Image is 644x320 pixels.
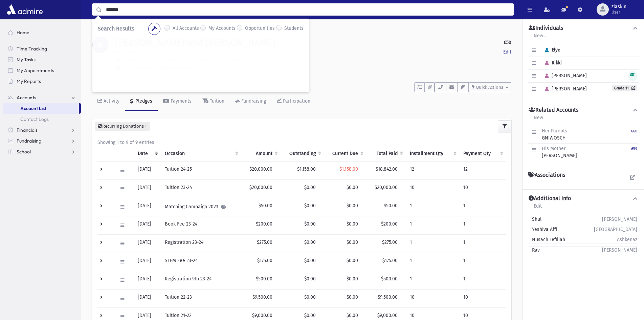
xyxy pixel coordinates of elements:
span: $9,000.00 [377,313,398,318]
a: Participation [271,92,316,111]
span: zlaskin [612,4,626,9]
th: Installment Qty: activate to sort column ascending [406,146,459,162]
h4: Additional Info [529,195,571,202]
td: 1 [406,234,459,253]
button: Recurring Donations [95,122,150,131]
td: [DATE] [134,234,161,253]
a: Fundraising [3,135,81,146]
a: Account List [3,103,79,114]
td: Book Fee 23-24 [161,216,241,234]
span: [PERSON_NAME] [602,247,637,254]
span: My Tasks [17,57,36,63]
button: Additional Info [528,195,639,202]
div: [PERSON_NAME] [542,145,577,159]
span: Yeshiva Affl [529,226,557,233]
span: Rikki [542,60,562,66]
td: [DATE] [134,216,161,234]
span: $0.00 [304,294,316,300]
td: $275.00 [241,234,281,253]
span: His Mother [542,146,565,151]
a: Edit [533,202,542,214]
span: My Reports [17,78,41,84]
div: Activity [102,98,119,104]
td: 1 [459,234,506,253]
span: $0.00 [304,258,316,263]
label: My Accounts [208,25,236,33]
button: Related Accounts [528,107,639,114]
th: Date: activate to sort column ascending [134,146,161,162]
span: $0.00 [347,239,358,245]
a: 660 [631,127,637,142]
td: $9,500.00 [241,289,281,307]
span: $1,158.00 [339,166,358,172]
div: GNIWOSCH [542,127,567,142]
a: Accounts [92,28,117,34]
h4: Individuals [529,25,563,32]
a: Contact Logs [3,114,81,125]
small: 660 [631,129,637,133]
td: 10 [406,179,459,198]
span: Fundraising [17,138,41,144]
td: $200.00 [241,216,281,234]
td: Tuition 24-25 [161,161,241,179]
span: $0.00 [347,258,358,263]
a: School [3,146,81,157]
a: New... [533,32,547,44]
span: $1,158.00 [297,166,316,172]
a: My Tasks [3,54,81,65]
a: Fundraising [230,92,271,111]
label: Opportunities [245,25,275,33]
td: 10 [406,289,459,307]
td: STEM Fee 23-24 [161,253,241,271]
span: User [612,9,626,15]
span: School [17,149,31,155]
div: Participation [282,98,310,104]
span: Her Parents [542,128,567,134]
a: My Reports [3,76,81,87]
span: Elye [542,47,560,53]
td: 1 [459,271,506,289]
a: Payments [158,92,197,111]
td: 1 [406,253,459,271]
span: $0.00 [347,276,358,282]
td: $500.00 [241,271,281,289]
div: K [92,37,108,53]
div: Fundraising [240,98,266,104]
td: Tuition 22-23 [161,289,241,307]
label: All Accounts [173,25,199,33]
span: Accounts [17,94,36,101]
span: $0.00 [304,313,316,318]
a: Edit [503,48,511,56]
a: Accounts [3,92,81,103]
span: Nusach Tefillah [529,236,565,243]
td: [DATE] [134,198,161,216]
th: Payment Qty: activate to sort column ascending [459,146,506,162]
h4: Related Accounts [529,107,578,114]
a: Financials [3,125,81,135]
span: $0.00 [347,313,358,318]
img: AdmirePro [5,3,44,16]
span: $0.00 [347,203,358,209]
nav: breadcrumb [92,27,117,37]
td: [DATE] [134,289,161,307]
span: $0.00 [347,221,358,227]
div: Tuition [208,98,224,104]
th: Current Due: activate to sort column ascending [324,146,367,162]
span: $0.00 [304,185,316,190]
td: [DATE] [134,161,161,179]
td: Matching Campaign 2023 [161,198,241,216]
td: [DATE] [134,179,161,198]
td: $175.00 [241,253,281,271]
td: $20,000.00 [241,179,281,198]
a: My Appointments [3,65,81,76]
th: Amount: activate to sort column ascending [241,146,281,162]
span: [PERSON_NAME] [542,73,587,79]
span: Ashkenaz [617,236,637,243]
span: Contact Logs [20,116,49,122]
span: Account List [20,105,46,111]
td: [DATE] [134,253,161,271]
span: Time Tracking [17,46,47,52]
div: Payments [169,98,192,104]
td: 1 [406,216,459,234]
a: 659 [631,145,637,159]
